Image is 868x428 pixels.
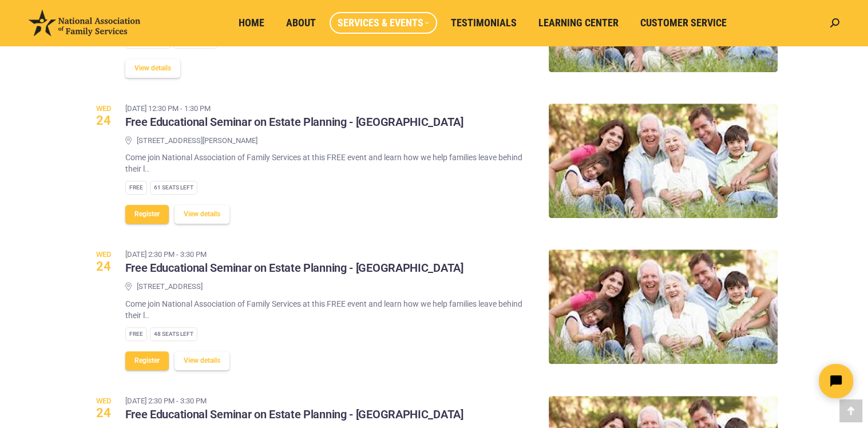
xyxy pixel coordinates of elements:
[538,17,619,29] span: Learning Center
[125,298,532,321] p: Come join National Association of Family Services at this FREE event and learn how we help famili...
[91,114,117,127] span: 24
[286,17,316,29] span: About
[137,282,203,292] span: [STREET_ADDRESS]
[632,12,735,34] a: Customer Service
[666,354,863,408] iframe: Tidio Chat
[91,407,117,419] span: 24
[125,181,147,195] div: Free
[91,251,117,258] span: Wed
[175,205,229,224] button: View details
[125,407,463,422] h3: Free Educational Seminar on Estate Planning - [GEOGRAPHIC_DATA]
[29,10,140,36] img: National Association of Family Services
[125,261,463,276] h3: Free Educational Seminar on Estate Planning - [GEOGRAPHIC_DATA]
[125,103,463,114] time: [DATE] 12:30 pm - 1:30 pm
[125,205,169,224] button: Register
[125,115,463,130] h3: Free Educational Seminar on Estate Planning - [GEOGRAPHIC_DATA]
[175,351,229,370] button: View details
[530,12,627,34] a: Learning Center
[338,17,429,29] span: Services & Events
[451,17,517,29] span: Testimonials
[125,395,463,407] time: [DATE] 2:30 pm - 3:30 pm
[231,12,272,34] a: Home
[91,260,117,273] span: 24
[549,104,778,218] img: Free Educational Seminar on Estate Planning - La Mesa
[239,17,264,29] span: Home
[549,249,778,364] img: Free Educational Seminar on Estate Planning - El Monte
[125,152,532,175] p: Come join National Association of Family Services at this FREE event and learn how we help famili...
[137,136,257,146] span: [STREET_ADDRESS][PERSON_NAME]
[150,327,197,341] div: 48 Seats left
[443,12,525,34] a: Testimonials
[150,181,197,195] div: 61 Seats left
[91,105,117,112] span: Wed
[125,327,147,341] div: Free
[640,17,727,29] span: Customer Service
[125,249,463,260] time: [DATE] 2:30 pm - 3:30 pm
[125,59,180,78] button: View details
[91,397,117,405] span: Wed
[278,12,324,34] a: About
[125,351,169,370] button: Register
